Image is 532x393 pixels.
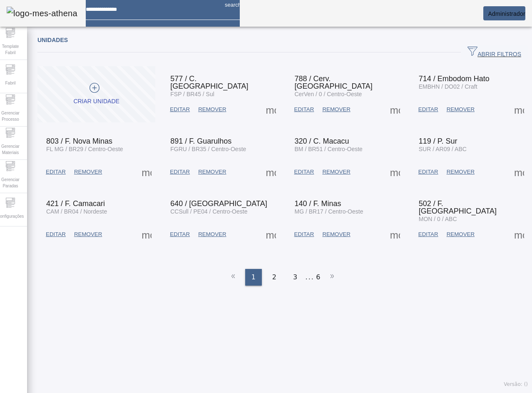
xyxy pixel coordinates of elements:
button: REMOVER [194,102,230,117]
span: EMBHN / DO02 / Craft [419,83,477,90]
button: EDITAR [166,164,194,179]
span: 320 / C. Macacu [295,137,349,145]
button: EDITAR [414,102,443,117]
button: REMOVER [70,227,106,242]
span: Fabril [2,77,18,89]
button: Mais [512,102,527,117]
span: EDITAR [418,168,438,176]
span: EDITAR [418,230,438,239]
button: ABRIR FILTROS [461,45,528,60]
button: Mais [512,164,527,179]
span: Administrador [488,10,525,17]
button: REMOVER [70,164,106,179]
span: REMOVER [198,230,226,239]
span: REMOVER [322,105,350,114]
button: EDITAR [290,102,318,117]
button: REMOVER [194,227,230,242]
li: ... [306,269,314,286]
span: REMOVER [74,168,102,176]
button: REMOVER [318,102,354,117]
span: REMOVER [198,168,226,176]
img: logo-mes-athena [7,7,77,20]
span: EDITAR [170,230,190,239]
span: Versão: () [504,381,528,387]
span: REMOVER [447,168,475,176]
button: EDITAR [290,164,318,179]
button: REMOVER [318,164,354,179]
button: EDITAR [42,164,70,179]
span: EDITAR [294,105,314,114]
span: SUR / AR09 / ABC [419,146,467,152]
button: REMOVER [318,227,354,242]
span: 2 [272,272,276,282]
span: REMOVER [322,168,350,176]
button: Mais [388,227,403,242]
button: REMOVER [443,227,479,242]
span: 640 / [GEOGRAPHIC_DATA] [170,199,267,208]
button: EDITAR [166,227,194,242]
button: EDITAR [42,227,70,242]
span: EDITAR [46,230,66,239]
button: EDITAR [166,102,194,117]
button: Mais [264,164,278,179]
span: 577 / C. [GEOGRAPHIC_DATA] [170,75,248,90]
button: Mais [512,227,527,242]
span: EDITAR [170,105,190,114]
span: FGRU / BR35 / Centro-Oeste [170,146,246,152]
span: REMOVER [447,105,475,114]
span: Unidades [37,37,68,43]
span: 714 / Embodom Hato [419,75,490,83]
span: EDITAR [46,168,66,176]
span: 803 / F. Nova Minas [46,137,112,145]
span: BM / BR51 / Centro-Oeste [295,146,363,152]
button: Criar unidade [37,66,155,122]
span: CAM / BR04 / Nordeste [46,208,107,215]
span: EDITAR [294,230,314,239]
button: Mais [388,164,403,179]
button: REMOVER [443,102,479,117]
span: 3 [293,272,297,282]
span: 891 / F. Guarulhos [170,137,231,145]
button: EDITAR [414,227,443,242]
span: FL MG / BR29 / Centro-Oeste [46,146,123,152]
span: MG / BR17 / Centro-Oeste [295,208,363,215]
li: 6 [316,269,320,286]
button: EDITAR [414,164,443,179]
button: Mais [139,164,154,179]
div: Criar unidade [73,97,119,106]
span: REMOVER [322,230,350,239]
span: CCSull / PE04 / Centro-Oeste [170,208,247,215]
button: Mais [264,227,278,242]
button: REMOVER [194,164,230,179]
span: 140 / F. Minas [295,199,341,208]
button: REMOVER [443,164,479,179]
button: Mais [264,102,278,117]
span: EDITAR [170,168,190,176]
span: REMOVER [447,230,475,239]
span: 502 / F. [GEOGRAPHIC_DATA] [419,199,497,215]
span: 788 / Cerv. [GEOGRAPHIC_DATA] [295,75,373,90]
button: Mais [139,227,154,242]
span: EDITAR [294,168,314,176]
span: EDITAR [418,105,438,114]
span: REMOVER [74,230,102,239]
span: 119 / P. Sur [419,137,457,145]
span: 421 / F. Camacari [46,199,105,208]
span: ABRIR FILTROS [467,46,521,59]
button: EDITAR [290,227,318,242]
button: Mais [388,102,403,117]
span: REMOVER [198,105,226,114]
